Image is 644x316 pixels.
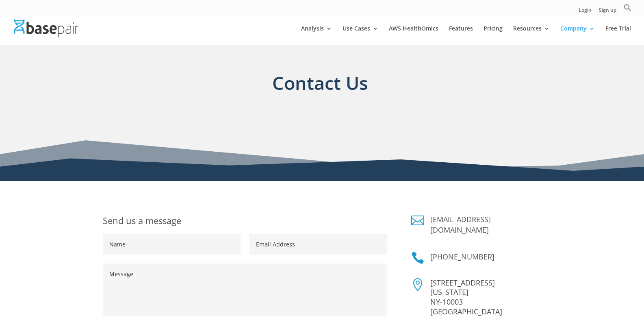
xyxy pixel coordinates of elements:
[103,234,241,255] input: Name
[430,252,494,262] a: [PHONE_NUMBER]
[301,26,332,45] a: Analysis
[103,70,538,109] h1: Contact Us
[449,26,473,45] a: Features
[103,214,387,234] h1: Send us a message
[14,20,78,37] img: Basepair
[599,8,616,16] a: Sign up
[624,4,632,12] svg: Search
[411,214,424,227] a: 
[579,8,592,16] a: Login
[411,251,424,264] a: 
[560,26,595,45] a: Company
[624,4,632,16] a: Search Icon Link
[513,26,550,45] a: Resources
[430,214,491,235] a: [EMAIL_ADDRESS][DOMAIN_NAME]
[343,26,378,45] a: Use Cases
[389,26,438,45] a: AWS HealthOmics
[605,26,631,45] a: Free Trial
[411,278,424,291] span: 
[484,26,503,45] a: Pricing
[249,234,387,255] input: Email Address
